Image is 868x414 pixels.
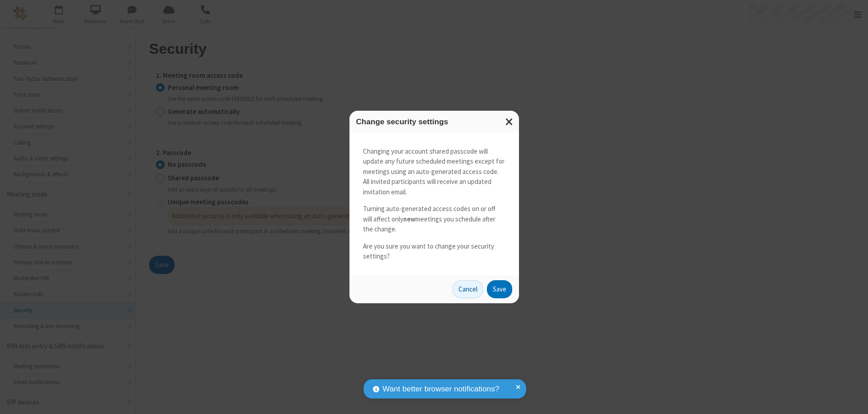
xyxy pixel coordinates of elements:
h3: Change security settings [356,118,512,126]
button: Close modal [500,111,519,133]
button: Cancel [453,280,483,298]
p: Are you sure you want to change your security settings? [363,241,505,262]
button: Save [487,280,512,298]
strong: new [403,215,415,223]
p: Turning auto-generated access codes on or off will affect only meetings you schedule after the ch... [363,204,505,235]
p: Changing your account shared passcode will update any future scheduled meetings except for meetin... [363,146,505,198]
span: Want better browser notifications? [382,383,499,395]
